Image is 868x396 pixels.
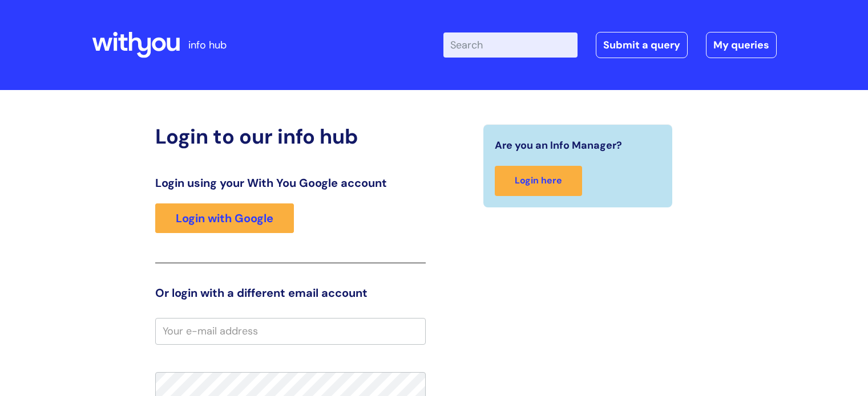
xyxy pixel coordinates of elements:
[155,286,426,300] h3: Or login with a different email account
[155,318,426,344] input: Your e-mail address
[155,176,426,190] h3: Login using your With You Google account
[596,32,688,58] a: Submit a query
[706,32,777,58] a: My queries
[443,32,578,58] input: Search
[155,203,294,233] a: Login with Google
[155,124,426,149] h2: Login to our info hub
[495,136,622,154] span: Are you an Info Manager?
[188,36,227,54] p: info hub
[495,166,582,196] a: Login here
